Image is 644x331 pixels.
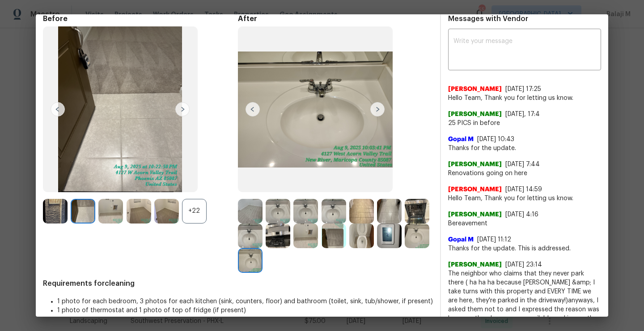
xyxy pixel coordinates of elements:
[505,111,540,117] span: [DATE], 17:4
[370,102,385,116] img: right-chevron-button-url
[448,185,502,194] span: [PERSON_NAME]
[448,144,601,153] span: Thanks for the update.
[448,219,601,228] span: Bereavement
[51,102,65,116] img: left-chevron-button-url
[43,14,238,23] span: Before
[43,279,433,288] span: Requirements for cleaning
[505,186,542,193] span: [DATE] 14:59
[477,136,514,142] span: [DATE] 10:43
[448,244,601,253] span: Thanks for the update. This is addressed.
[505,262,542,268] span: [DATE] 23:14
[448,94,601,103] span: Hello Team, Thank you for letting us know.
[246,102,260,116] img: left-chevron-button-url
[448,135,474,144] span: Gopal M
[477,236,511,243] span: [DATE] 11:12
[175,102,190,116] img: right-chevron-button-url
[182,199,207,224] div: +22
[448,210,502,219] span: [PERSON_NAME]
[448,85,502,94] span: [PERSON_NAME]
[448,194,601,203] span: Hello Team, Thank you for letting us know.
[448,260,502,269] span: [PERSON_NAME]
[238,14,433,23] span: After
[57,306,433,315] li: 1 photo of thermostat and 1 photo of top of fridge (if present)
[505,86,541,92] span: [DATE] 17:25
[505,211,538,218] span: [DATE] 4:16
[57,297,433,306] li: 1 photo for each bedroom, 3 photos for each kitchen (sink, counters, floor) and bathroom (toilet,...
[448,169,601,178] span: Renovations going on here
[448,160,502,169] span: [PERSON_NAME]
[448,235,474,244] span: Gopal M
[448,110,502,119] span: [PERSON_NAME]
[505,161,540,168] span: [DATE] 7:44
[448,119,601,128] span: 25 PICS in before
[448,15,528,22] span: Messages with Vendor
